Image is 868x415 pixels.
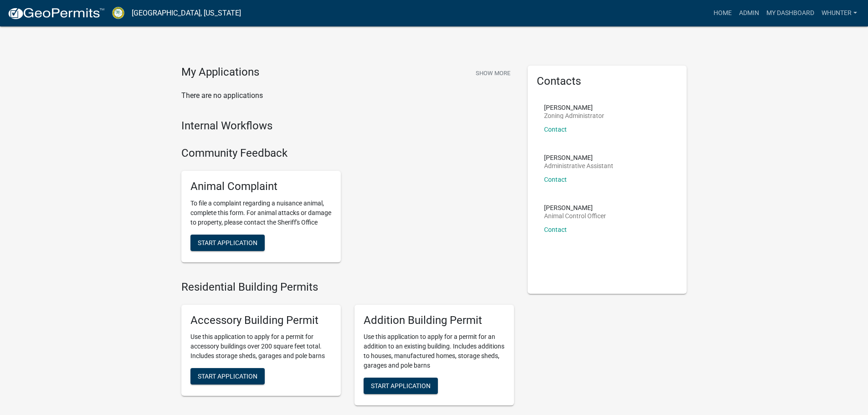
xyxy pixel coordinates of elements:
button: Start Application [190,368,265,384]
a: [GEOGRAPHIC_DATA], [US_STATE] [132,5,241,21]
p: [PERSON_NAME] [544,154,613,161]
a: Home [710,5,735,22]
button: Show More [472,66,514,81]
button: Start Application [190,235,265,251]
p: [PERSON_NAME] [544,104,604,111]
h5: Accessory Building Permit [190,314,332,327]
h5: Contacts [537,75,678,88]
img: Crawford County, Georgia [112,7,124,19]
a: Contact [544,126,567,133]
a: Admin [735,5,763,22]
p: [PERSON_NAME] [544,205,606,211]
p: There are no applications [181,90,514,101]
span: Start Application [198,373,257,380]
a: Contact [544,226,567,233]
h4: Residential Building Permits [181,281,514,294]
h4: My Applications [181,66,259,79]
a: whunter [818,5,861,22]
h4: Internal Workflows [181,119,514,133]
p: Zoning Administrator [544,113,604,119]
h4: Community Feedback [181,147,514,160]
p: Animal Control Officer [544,213,606,219]
a: My Dashboard [763,5,818,22]
button: Start Application [364,378,438,394]
a: Contact [544,176,567,183]
p: Use this application to apply for a permit for an addition to an existing building. Includes addi... [364,332,505,370]
p: Use this application to apply for a permit for accessory buildings over 200 square feet total. In... [190,332,332,361]
span: Start Application [198,239,257,246]
h5: Addition Building Permit [364,314,505,327]
h5: Animal Complaint [190,180,332,193]
p: To file a complaint regarding a nuisance animal, complete this form. For animal attacks or damage... [190,199,332,227]
span: Start Application [371,382,431,389]
p: Administrative Assistant [544,163,613,169]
